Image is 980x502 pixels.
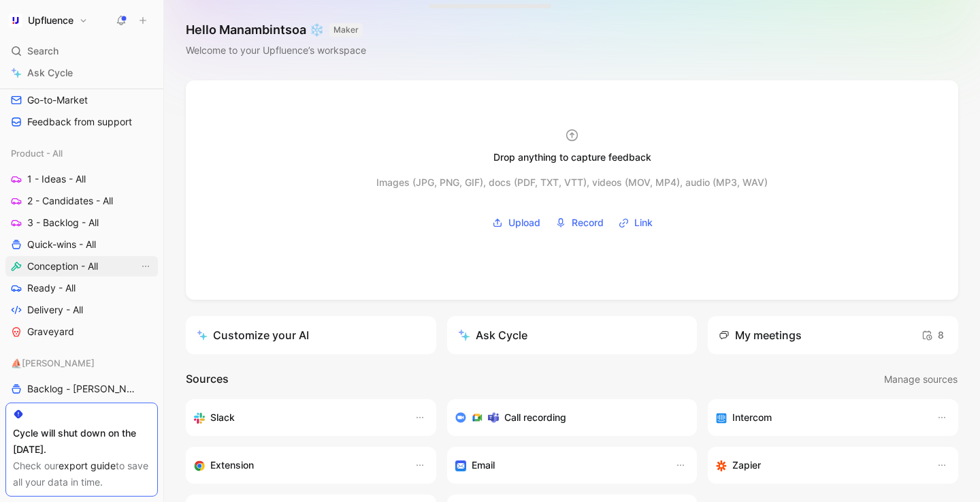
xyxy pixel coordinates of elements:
[13,458,150,490] div: Check our to save all your data in time.
[28,14,73,27] h1: Upfluence
[716,457,923,473] div: Capture feedback from thousands of sources with Zapier (survey results, recordings, sheets, etc).
[5,41,158,61] div: Search
[472,457,495,473] h3: Email
[27,65,73,81] span: Ask Cycle
[186,316,436,354] a: Customize your AI
[5,379,158,399] a: Backlog - [PERSON_NAME]
[732,457,761,473] h3: Zapier
[27,115,132,129] span: Feedback from support
[5,300,158,320] a: Delivery - All
[210,457,254,473] h3: Extension
[27,194,113,208] span: 2 - Candidates - All
[139,260,152,273] button: View actions
[197,327,309,343] div: Customize your AI
[5,143,158,163] div: Product - All
[27,216,99,230] span: 3 - Backlog - All
[884,371,958,388] span: Manage sources
[493,149,651,166] div: Drop anything to capture feedback
[508,215,540,231] span: Upload
[455,409,679,426] div: Record & transcribe meetings from Zoom, Meet & Teams.
[27,93,88,107] span: Go-to-Market
[918,324,947,346] button: 8
[5,143,158,342] div: Product - All1 - Ideas - All2 - Candidates - All3 - Backlog - AllQuick-wins - AllConception - All...
[11,146,63,160] span: Product - All
[551,213,608,233] button: Record
[9,14,22,27] img: Upfluence
[27,260,98,273] span: Conception - All
[27,382,140,396] span: Backlog - [PERSON_NAME]
[921,327,944,343] span: 8
[59,460,116,471] a: export guide
[455,457,662,473] div: Forward emails to your feedback inbox
[194,457,401,473] div: Capture feedback from anywhere on the web
[186,42,366,59] div: Welcome to your Upfluence’s workspace
[5,169,158,189] a: 1 - Ideas - All
[504,409,566,426] h3: Call recording
[376,174,768,191] div: Images (JPG, PNG, GIF), docs (PDF, TXT, VTT), videos (MOV, MP4), audio (MP3, WAV)
[210,409,235,426] h3: Slack
[732,409,772,426] h3: Intercom
[614,213,657,233] button: Link
[13,425,150,458] div: Cycle will shut down on the [DATE].
[27,238,96,251] span: Quick-wins - All
[5,256,158,277] a: Conception - AllView actions
[5,353,158,486] div: ⛵️[PERSON_NAME]Backlog - [PERSON_NAME]Quick-wins - [PERSON_NAME]Candidates — [PERSON_NAME]Concept...
[5,321,158,342] a: Graveyard
[329,23,363,37] button: MAKER
[186,371,229,388] h2: Sources
[27,43,59,59] span: Search
[487,213,545,233] button: Upload
[447,316,698,354] button: Ask Cycle
[5,353,158,373] div: ⛵️[PERSON_NAME]
[716,409,923,426] div: Sync your customers, send feedback and get updates in Intercom
[572,215,604,231] span: Record
[5,63,158,83] a: Ask Cycle
[5,90,158,110] a: Go-to-Market
[5,401,158,421] a: Quick-wins - [PERSON_NAME]
[5,278,158,298] a: Ready - All
[27,172,86,186] span: 1 - Ideas - All
[5,191,158,211] a: 2 - Candidates - All
[27,303,83,317] span: Delivery - All
[5,11,91,30] button: UpfluenceUpfluence
[27,325,74,339] span: Graveyard
[634,215,653,231] span: Link
[27,281,76,295] span: Ready - All
[5,234,158,255] a: Quick-wins - All
[5,112,158,132] a: Feedback from support
[194,409,401,426] div: Sync your customers, send feedback and get updates in Slack
[458,327,527,343] div: Ask Cycle
[719,327,802,343] div: My meetings
[11,356,95,370] span: ⛵️[PERSON_NAME]
[5,213,158,233] a: 3 - Backlog - All
[186,22,366,38] h1: Hello Manambintsoa ❄️
[883,371,958,388] button: Manage sources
